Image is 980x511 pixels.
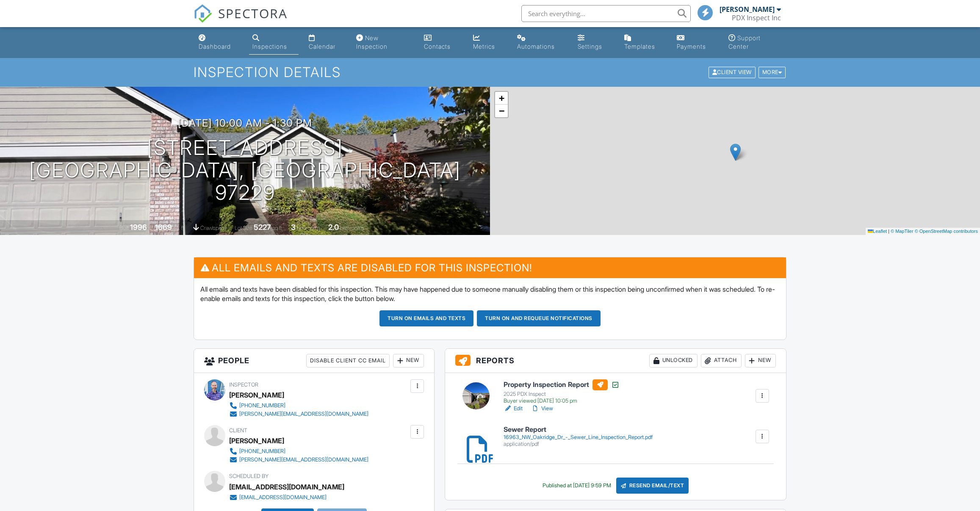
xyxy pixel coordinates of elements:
a: Contacts [421,30,463,55]
span: Lot Size [235,225,252,231]
div: Inspections [252,43,287,50]
div: Contacts [424,43,451,50]
div: New [393,354,424,367]
a: [PHONE_NUMBER] [229,447,368,456]
button: Turn on emails and texts [379,310,473,326]
div: [PHONE_NUMBER] [239,402,285,409]
div: Templates [624,43,655,50]
a: Payments [673,30,718,55]
h3: People [194,349,434,373]
div: 1996 [130,223,147,232]
div: Metrics [473,43,495,50]
h3: Reports [445,349,786,373]
a: Zoom out [495,105,508,117]
a: Support Center [725,30,785,55]
div: [PERSON_NAME][EMAIL_ADDRESS][DOMAIN_NAME] [239,456,368,463]
div: Unlocked [649,354,698,367]
a: Inspections [249,30,299,55]
div: [EMAIL_ADDRESS][DOMAIN_NAME] [229,481,344,493]
a: © OpenStreetMap contributors [915,229,978,234]
span: bedrooms [297,225,320,231]
div: 2.0 [328,223,339,232]
a: SPECTORA [194,11,288,29]
a: New Inspection [353,30,414,55]
h1: [STREET_ADDRESS] [GEOGRAPHIC_DATA], [GEOGRAPHIC_DATA] 97229 [14,137,476,204]
div: Automations [517,43,555,50]
div: New Inspection [356,34,388,50]
a: [PERSON_NAME][EMAIL_ADDRESS][DOMAIN_NAME] [229,456,368,464]
span: sq.ft. [272,225,283,231]
a: [PHONE_NUMBER] [229,401,368,410]
img: The Best Home Inspection Software - Spectora [194,4,212,23]
a: © MapTiler [891,229,914,234]
div: [PHONE_NUMBER] [239,448,285,455]
span: − [499,105,504,116]
a: Edit [504,404,523,413]
div: Buyer viewed [DATE] 10:05 pm [504,398,620,404]
div: New [745,354,776,367]
div: 16963_NW_Oakridge_Dr_-_Sewer_Line_Inspection_Report.pdf [504,434,653,441]
a: Zoom in [495,92,508,105]
div: 2025 PDX Inspect [504,391,620,398]
span: SPECTORA [218,4,288,22]
h3: All emails and texts are disabled for this inspection! [194,257,786,278]
div: Resend Email/Text [616,478,689,494]
div: Dashboard [199,43,231,50]
img: Marker [730,144,741,161]
a: Templates [621,30,667,55]
span: crawlspace [200,225,227,231]
h3: [DATE] 10:00 am - 1:30 pm [178,117,312,129]
a: [PERSON_NAME][EMAIL_ADDRESS][DOMAIN_NAME] [229,410,368,418]
div: Calendar [309,43,335,50]
div: Settings [578,43,602,50]
a: Automations (Basic) [514,30,568,55]
div: 1669 [155,223,172,232]
div: More [759,67,786,78]
div: Client View [709,67,756,78]
div: 5227 [254,223,271,232]
div: 3 [291,223,296,232]
p: All emails and texts have been disabled for this inspection. This may have happened due to someon... [200,285,780,304]
a: Leaflet [868,229,887,234]
input: Search everything... [521,5,691,22]
h1: Inspection Details [194,65,786,80]
div: Attach [701,354,742,367]
div: application/pdf [504,441,653,447]
div: Disable Client CC Email [306,354,390,367]
div: [PERSON_NAME] [229,434,284,447]
span: Inspector [229,381,258,388]
div: [EMAIL_ADDRESS][DOMAIN_NAME] [239,494,327,501]
div: PDX Inspect Inc [732,14,781,22]
a: [EMAIL_ADDRESS][DOMAIN_NAME] [229,493,338,502]
span: | [888,229,889,234]
div: [PERSON_NAME][EMAIL_ADDRESS][DOMAIN_NAME] [239,411,368,417]
a: Settings [574,30,614,55]
a: Sewer Report 16963_NW_Oakridge_Dr_-_Sewer_Line_Inspection_Report.pdf application/pdf [504,426,653,447]
a: Dashboard [195,30,242,55]
div: Published at [DATE] 9:59 PM [543,482,611,489]
span: Scheduled By [229,473,269,479]
a: Metrics [470,30,507,55]
a: Property Inspection Report 2025 PDX Inspect Buyer viewed [DATE] 10:05 pm [504,379,620,405]
h6: Sewer Report [504,426,653,434]
div: [PERSON_NAME] [720,5,775,14]
span: Built [119,225,129,231]
h6: Property Inspection Report [504,379,620,390]
div: Support Center [728,34,761,50]
div: Payments [677,43,706,50]
span: bathrooms [340,225,364,231]
a: View [531,404,553,413]
span: Client [229,427,247,434]
span: sq. ft. [173,225,185,231]
div: [PERSON_NAME] [229,389,284,401]
a: Client View [708,69,758,75]
span: + [499,93,504,103]
button: Turn on and Requeue Notifications [477,310,601,326]
a: Calendar [305,30,346,55]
